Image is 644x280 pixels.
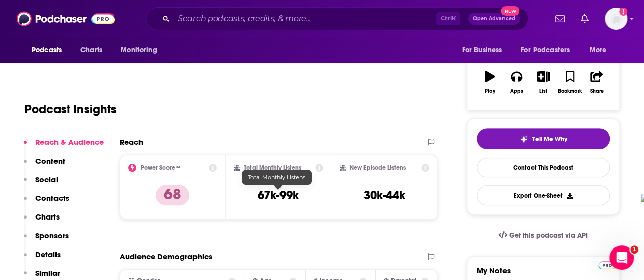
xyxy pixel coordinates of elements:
p: Similar [35,268,60,278]
button: Open AdvancedNew [468,13,520,25]
span: More [590,43,607,57]
p: Details [35,250,61,259]
p: Charts [35,212,60,222]
img: Podchaser - Follow, Share and Rate Podcasts [17,9,115,28]
span: Monitoring [121,43,157,57]
button: open menu [514,41,584,60]
div: Apps [510,88,523,95]
span: Get this podcast via API [509,231,588,240]
button: Contacts [24,193,69,212]
p: Reach & Audience [35,137,104,147]
div: Bookmark [558,88,582,95]
p: 68 [156,185,189,205]
span: New [501,6,519,16]
a: Pro website [598,260,616,269]
span: Tell Me Why [532,135,567,143]
span: Charts [80,43,102,57]
h2: Total Monthly Listens [244,164,301,171]
button: open menu [24,41,75,60]
button: open menu [455,41,515,60]
h2: New Episode Listens [350,164,406,171]
span: Logged in as amandawoods [605,8,627,30]
h3: 30k-44k [363,188,405,203]
span: Ctrl K [436,12,460,25]
a: Contact This Podcast [477,158,610,177]
button: tell me why sparkleTell Me Why [477,128,610,149]
span: 1 [630,245,638,254]
iframe: Intercom live chat [609,245,634,270]
button: Apps [503,64,529,101]
button: open menu [114,41,170,60]
p: Content [35,156,65,166]
button: Share [583,64,610,101]
button: Social [24,175,58,194]
input: Search podcasts, credits, & more... [174,11,436,27]
h1: Podcast Insights [24,102,117,117]
div: Search podcasts, credits, & more... [146,7,528,30]
button: Reach & Audience [24,137,104,156]
span: For Business [462,43,502,57]
button: Play [477,64,503,101]
span: Podcasts [32,43,62,57]
button: Content [24,156,65,175]
img: Podchaser Pro [598,261,616,269]
h2: Power Score™ [141,164,180,171]
svg: Add a profile image [619,8,627,16]
div: Play [485,88,495,95]
button: Charts [24,212,60,231]
span: For Podcasters [521,43,570,57]
div: Share [590,88,603,95]
a: Charts [74,41,108,60]
span: Total Monthly Listens [248,174,305,181]
button: Export One-Sheet [477,185,610,205]
span: Open Advanced [473,16,515,21]
button: open menu [582,41,620,60]
a: Get this podcast via API [490,223,596,248]
div: List [539,88,547,95]
p: Social [35,175,58,184]
a: Show notifications dropdown [577,10,593,27]
h3: 67k-99k [258,188,299,203]
button: Sponsors [24,231,69,250]
p: Contacts [35,193,69,203]
button: Show profile menu [605,8,627,30]
button: Bookmark [556,64,583,101]
h2: Reach [120,137,143,147]
h2: Audience Demographics [120,252,212,261]
img: User Profile [605,8,627,30]
img: tell me why sparkle [520,135,528,143]
button: Details [24,250,61,268]
a: Show notifications dropdown [551,10,569,27]
p: Sponsors [35,231,69,240]
button: List [530,64,556,101]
